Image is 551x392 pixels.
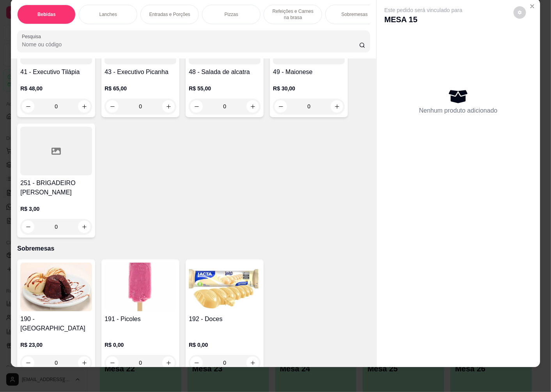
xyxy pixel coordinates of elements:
button: increase-product-quantity [246,100,259,113]
p: R$ 55,00 [189,85,260,92]
label: Pesquisa [22,33,44,40]
h4: 191 - Picoles [105,314,176,324]
p: R$ 65,00 [105,85,176,92]
p: Sobremesas [342,11,368,18]
p: R$ 23,00 [20,341,92,349]
p: Lanches [99,11,117,18]
p: R$ 3,00 [20,205,92,213]
img: product-image [189,263,260,311]
input: Pesquisa [22,41,359,48]
button: decrease-product-quantity [514,6,526,19]
h4: 43 - Executivo Picanha [105,67,176,77]
button: decrease-product-quantity [22,221,34,233]
button: decrease-product-quantity [275,100,287,113]
button: decrease-product-quantity [190,100,203,113]
p: R$ 48,00 [20,85,92,92]
h4: 48 - Salada de alcatra [189,67,260,77]
p: R$ 0,00 [189,341,260,349]
p: Refeições e Carnes na brasa [270,8,315,21]
button: decrease-product-quantity [22,357,34,369]
h4: 190 - [GEOGRAPHIC_DATA] [20,314,92,333]
p: Pizzas [225,11,238,18]
p: R$ 0,00 [105,341,176,349]
h4: 49 - Maionese [273,67,345,77]
button: increase-product-quantity [78,221,90,233]
button: increase-product-quantity [331,100,343,113]
h4: 192 - Doces [189,314,260,324]
p: Bebidas [37,11,56,18]
p: Este pedido será vinculado para [384,6,462,14]
h4: 251 - BRIGADEIRO [PERSON_NAME] [20,178,92,197]
p: Nenhum produto adicionado [419,106,498,115]
p: R$ 30,00 [273,85,345,92]
h4: 41 - Executivo Tilápia [20,67,92,77]
p: Entradas e Porções [149,11,190,18]
button: increase-product-quantity [78,357,90,369]
img: product-image [105,263,176,311]
img: product-image [20,263,92,311]
p: MESA 15 [384,14,462,25]
p: Sobremesas [17,244,370,253]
